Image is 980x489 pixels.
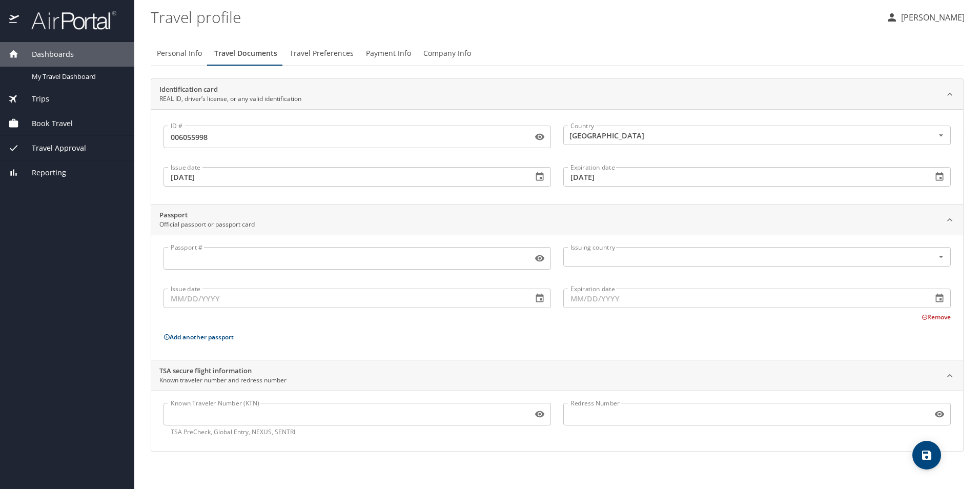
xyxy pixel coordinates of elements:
span: Payment Info [366,47,411,60]
p: TSA PreCheck, Global Entry, NEXUS, SENTRI [171,427,544,437]
img: icon-airportal.png [9,10,20,30]
input: MM/DD/YYYY [164,289,524,308]
div: Profile [151,41,964,66]
h2: Identification card [159,85,301,95]
p: REAL ID, driver’s license, or any valid identification [159,94,301,104]
span: Travel Documents [214,47,277,60]
span: Book Travel [19,118,73,129]
div: TSA secure flight informationKnown traveler number and redress number [151,360,963,391]
button: Open [935,251,947,263]
span: Dashboards [19,49,74,60]
input: MM/DD/YYYY [563,167,924,187]
button: Remove [922,313,951,321]
div: Identification cardREAL ID, driver’s license, or any valid identification [151,79,963,110]
span: Reporting [19,167,66,178]
button: Add another passport [164,333,234,341]
input: MM/DD/YYYY [563,289,924,308]
span: Company Info [423,47,471,60]
span: Travel Preferences [290,47,354,60]
div: PassportOfficial passport or passport card [151,205,963,235]
h1: Travel profile [151,1,877,33]
h2: Passport [159,210,255,220]
button: Open [935,129,947,141]
p: [PERSON_NAME] [898,11,965,24]
p: Official passport or passport card [159,220,255,229]
div: TSA secure flight informationKnown traveler number and redress number [151,391,963,451]
div: Identification cardREAL ID, driver’s license, or any valid identification [151,109,963,204]
h2: TSA secure flight information [159,366,287,376]
span: Trips [19,93,49,105]
button: [PERSON_NAME] [882,8,969,27]
span: My Travel Dashboard [32,72,122,81]
span: Travel Approval [19,142,86,154]
span: Personal Info [157,47,202,60]
input: MM/DD/YYYY [164,167,524,187]
div: PassportOfficial passport or passport card [151,235,963,360]
p: Known traveler number and redress number [159,376,287,385]
button: save [912,441,941,470]
img: airportal-logo.png [20,10,116,30]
